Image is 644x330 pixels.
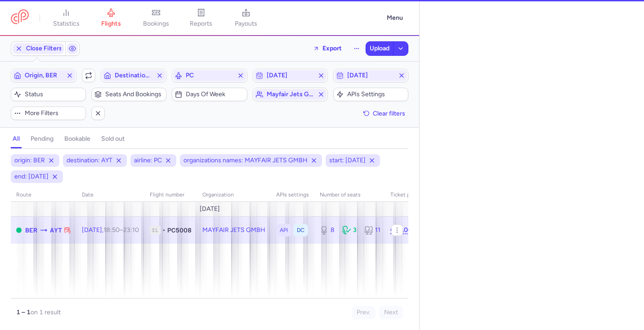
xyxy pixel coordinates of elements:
span: airline: PC [134,156,162,165]
button: PC [172,69,247,82]
button: Days of week [172,88,247,101]
span: Close Filters [26,45,62,52]
th: APIs settings [271,188,314,202]
span: More filters [25,110,83,117]
span: APIs settings [347,91,405,98]
span: on 1 result [31,308,61,316]
span: Seats and bookings [105,91,163,98]
a: CitizenPlane red outlined logo [11,9,29,26]
span: organizations names: MAYFAIR JETS GMBH [183,156,308,165]
th: route [11,188,76,202]
span: Days of week [186,91,244,98]
span: OPEN [16,227,22,233]
span: start: [DATE] [329,156,366,165]
span: statistics [53,20,80,28]
th: Ticket price [385,188,425,202]
div: 8 [320,226,335,235]
button: Next [379,306,403,319]
span: Origin, BER [25,72,63,79]
button: Seats and bookings [91,88,166,101]
button: Destination, AYT [101,69,166,82]
span: Status [25,91,83,98]
span: [DATE] [347,72,394,79]
button: Origin, BER [11,69,76,82]
a: flights [89,8,134,28]
button: Export [307,41,348,56]
span: origin: BER [14,156,45,165]
th: Flight number [144,188,197,202]
a: bookings [134,8,179,28]
button: mayfair jets gmbh [253,88,328,101]
a: reports [179,8,224,28]
div: 3 [342,226,358,235]
span: Export [322,45,342,52]
button: Clear filters [360,107,408,120]
button: [DATE] [333,69,408,82]
span: • [162,226,165,235]
span: [DATE], [82,226,139,234]
h4: sold out [101,135,125,143]
span: [DATE] [267,72,314,79]
h4: all [13,135,20,143]
span: Antalya, Antalya, Turkey [50,225,62,235]
span: Clear filters [373,110,405,117]
span: reports [190,20,212,28]
span: end: [DATE] [14,172,49,181]
button: More filters [11,107,86,120]
td: MAYFAIR JETS GMBH [197,216,271,244]
span: Berlin Brandenburg Airport, Berlin, Germany [25,225,37,235]
button: Menu [381,9,408,27]
a: payouts [224,8,268,28]
h4: bookable [64,135,90,143]
button: Close Filters [11,42,65,55]
time: 23:10 [123,226,139,234]
span: DC [297,226,304,235]
span: PC5008 [167,226,192,235]
strong: 1 – 1 [16,308,31,316]
button: Upload [366,42,393,55]
h4: pending [31,135,54,143]
span: mayfair jets gmbh [267,91,314,98]
th: organization [197,188,271,202]
span: API [280,226,288,235]
span: destination: AYT [67,156,112,165]
span: [DATE] [200,205,220,213]
span: payouts [235,20,257,28]
span: Upload [370,45,389,52]
div: 11 [364,226,380,235]
span: flights [101,20,121,28]
button: Prev. [352,306,376,319]
span: – [103,226,139,234]
a: statistics [44,8,89,28]
span: 1L [150,226,161,235]
time: 18:50 [103,226,120,234]
th: date [76,188,144,202]
th: number of seats [314,188,385,202]
span: Destination, AYT [115,72,152,79]
button: [DATE] [253,69,328,82]
span: bookings [143,20,169,28]
button: Status [11,88,86,101]
button: APIs settings [333,88,408,101]
span: PC [186,72,233,79]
